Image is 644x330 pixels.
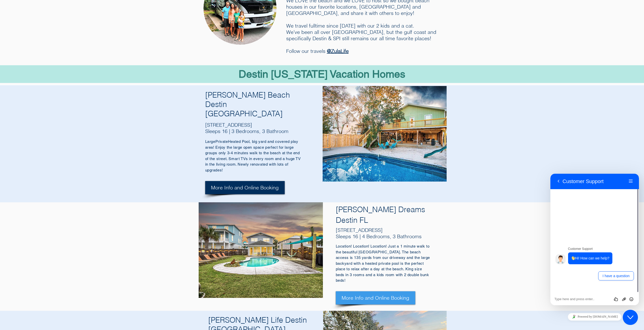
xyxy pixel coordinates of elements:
img: 70 Pompano St, Destin FL 32541 [199,202,323,298]
span: Location! Location! Location! Just a 1 minute walk to the beautiful [GEOGRAPHIC_DATA]. The beach ... [336,244,430,282]
img: 93 Cobia St, Destin FL 32541 [323,86,447,182]
h4: [PERSON_NAME] Dreams Destin FL [336,204,432,226]
span: More Info and Online Booking [211,184,279,191]
h5: Sleeps 16 | 3 Bedrooms, 3 Bathroom [205,128,296,134]
a: @ZulaLife [327,48,349,54]
h5: Sleeps 16 | 4 Bedrooms, 3 Bathrooms [336,233,427,239]
div: Slide show gallery [323,86,447,182]
a: More Info and Online Booking [336,291,415,304]
iframe: chat widget [623,310,639,325]
div: Slide show gallery [199,202,323,298]
h5: [STREET_ADDRESS] [205,122,296,128]
span: Large [205,139,215,144]
h5: [STREET_ADDRESS] [336,227,427,233]
iframe: chat widget [550,174,639,305]
iframe: chat widget [550,311,639,322]
span: More Info and Online Booking [342,294,409,301]
span: Destin [US_STATE] Vacation Homes [239,68,405,80]
a: More Info and Online Booking [205,181,285,194]
span: Private [215,139,228,144]
h4: [PERSON_NAME] Beach Destin [GEOGRAPHIC_DATA] [205,90,296,118]
span: Heated Pool, big yard and covered play area! Enjoy the large open space perfect for large groups ... [205,139,301,172]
